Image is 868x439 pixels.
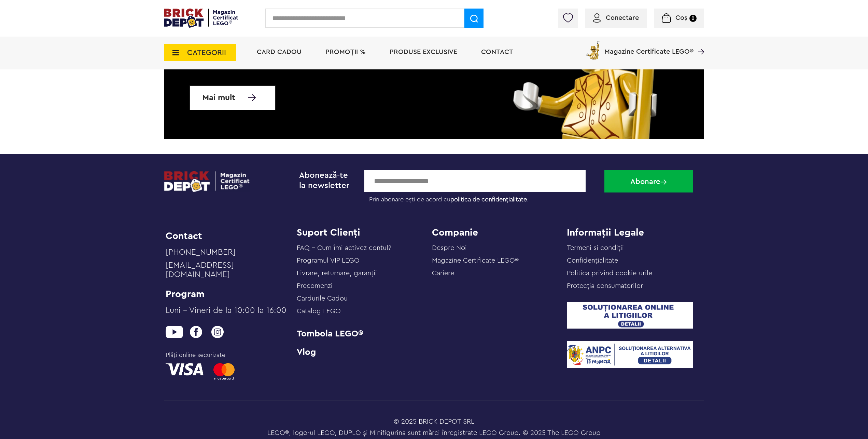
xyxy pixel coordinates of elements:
[166,350,282,360] span: Plăți online securizate
[567,302,693,329] img: SOL
[432,244,467,251] a: Despre Noi
[567,282,643,289] a: Protecţia consumatorilor
[604,39,694,55] span: Magazine Certificate LEGO®
[297,270,377,277] a: Livrare, returnare, garanţii
[257,49,302,55] a: Card Cadou
[432,270,454,277] a: Cariere
[364,192,599,203] label: Prin abonare ești de acord cu .
[164,170,250,192] img: footerlogo
[689,15,697,22] small: 0
[202,94,235,101] span: Mai mult
[297,308,341,315] a: Catalog LEGO
[481,49,513,55] a: Contact
[248,94,256,101] img: Mai multe informatii
[325,49,366,55] a: PROMOȚII %
[166,261,288,283] a: [EMAIL_ADDRESS][DOMAIN_NAME]
[297,228,432,237] h4: Suport Clienți
[675,14,687,21] span: Coș
[567,341,693,368] img: ANPC
[432,228,567,237] h4: Companie
[187,326,205,338] img: facebook
[567,270,652,277] a: Politica privind cookie-urile
[297,244,391,251] a: FAQ - Cum îmi activez contul?
[166,289,288,299] li: Program
[694,39,704,46] a: Magazine Certificate LEGO®
[213,363,235,380] img: mastercard
[593,14,639,21] a: Conectare
[166,326,183,338] img: youtube
[567,257,618,264] a: Confidențialitate
[166,231,288,241] li: Contact
[209,326,226,338] img: instagram
[297,329,432,338] a: Tombola LEGO®
[606,14,639,21] span: Conectare
[567,228,702,237] h4: Informații Legale
[660,179,667,185] img: Abonare
[166,363,204,375] img: visa
[190,85,276,110] a: Mai mult
[164,416,704,427] div: © 2025 BRICK DEPOT SRL
[297,349,432,356] a: Vlog
[450,196,527,202] a: politica de confidențialitate
[166,248,288,261] a: [PHONE_NUMBER]
[166,306,288,319] a: Luni – Vineri de la 10:00 la 16:00
[432,257,519,264] a: Magazine Certificate LEGO®
[567,244,624,251] a: Termeni si condiții
[187,49,226,56] span: CATEGORII
[297,282,333,289] a: Precomenzi
[390,49,457,55] a: Produse exclusive
[297,295,348,302] a: Cardurile Cadou
[297,257,360,264] a: Programul VIP LEGO
[604,170,693,192] button: Abonare
[299,171,349,190] span: Abonează-te la newsletter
